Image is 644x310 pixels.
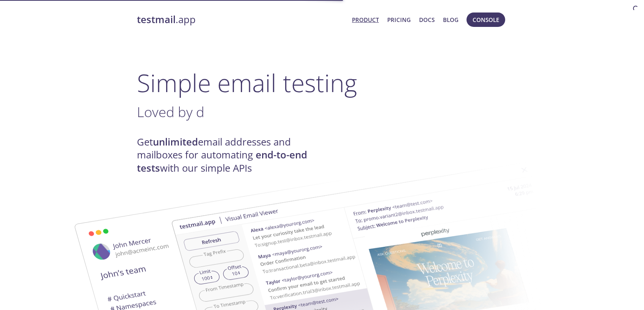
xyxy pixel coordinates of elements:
a: Blog [443,15,459,25]
a: testmail.app [137,13,346,26]
h4: Get email addresses and mailboxes for automating with our simple APIs [137,136,322,175]
button: Console [467,13,505,27]
span: Console [473,15,499,25]
strong: testmail [137,13,176,26]
a: Product [352,15,379,25]
h1: Simple email testing [137,68,507,97]
strong: unlimited [153,135,198,149]
a: Pricing [387,15,411,25]
span: Loved by d [137,102,204,121]
strong: end-to-end tests [137,148,307,174]
a: Docs [419,15,435,25]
